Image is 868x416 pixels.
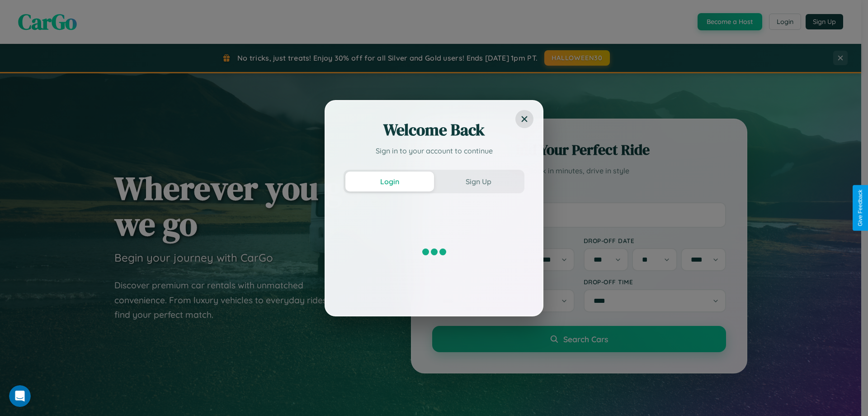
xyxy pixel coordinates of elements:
h2: Welcome Back [344,119,524,141]
button: Sign Up [434,172,523,191]
button: Login [345,172,434,191]
p: Sign in to your account to continue [344,145,524,156]
div: Give Feedback [857,190,863,226]
iframe: Intercom live chat [9,385,31,407]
